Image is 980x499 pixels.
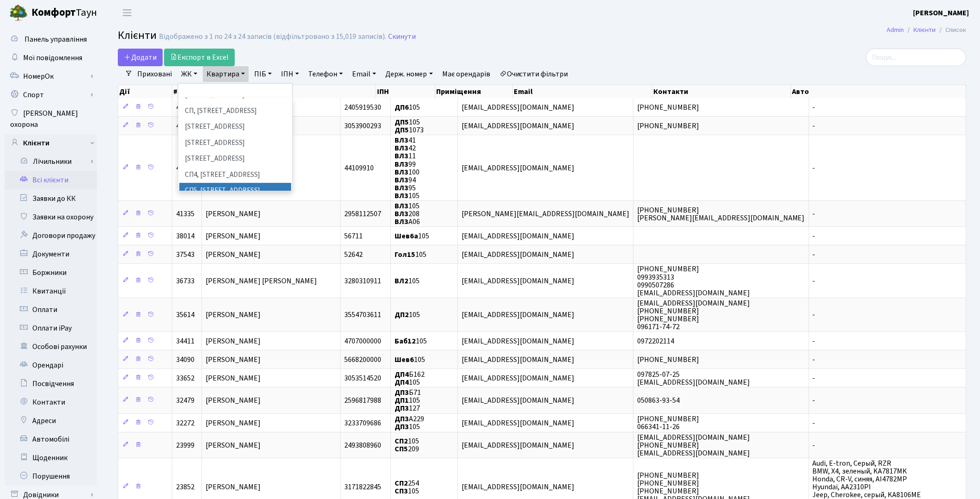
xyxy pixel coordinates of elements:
[118,27,157,44] span: Клієнти
[395,217,408,227] b: ВЛ3
[124,52,157,62] span: Додати
[395,336,416,346] b: Баб12
[637,355,699,365] span: [PHONE_NUMBER]
[206,373,261,383] span: [PERSON_NAME]
[395,191,408,201] b: ВЛ3
[395,369,425,387] span: Б162 105
[395,102,420,112] span: 105
[637,298,750,332] span: [EMAIL_ADDRESS][DOMAIN_NAME] [PHONE_NUMBER] [PHONE_NUMBER] 096171-74-72
[462,121,574,131] span: [EMAIL_ADDRESS][DOMAIN_NAME]
[159,32,386,41] div: Відображено з 1 по 24 з 24 записів (відфільтровано з 15,019 записів).
[304,66,347,82] a: Телефон
[813,336,816,346] span: -
[462,209,629,219] span: [PERSON_NAME][EMAIL_ADDRESS][DOMAIN_NAME]
[5,356,97,374] a: Орендарі
[206,395,261,405] span: [PERSON_NAME]
[637,414,699,432] span: [PHONE_NUMBER] 066341-11-26
[637,432,750,458] span: [EMAIL_ADDRESS][DOMAIN_NAME] [PHONE_NUMBER] [EMAIL_ADDRESS][DOMAIN_NAME]
[348,66,380,82] a: Email
[395,395,409,405] b: ДП1
[118,85,172,98] th: Дії
[344,440,381,450] span: 2493808960
[462,373,574,383] span: [EMAIL_ADDRESS][DOMAIN_NAME]
[177,66,201,82] a: ЖК
[176,102,195,112] span: 45876
[206,310,261,320] span: [PERSON_NAME]
[344,249,363,260] span: 52642
[395,369,409,380] b: ДП4
[462,355,574,365] span: [EMAIL_ADDRESS][DOMAIN_NAME]
[206,276,317,286] span: [PERSON_NAME] [PERSON_NAME]
[462,418,574,428] span: [EMAIL_ADDRESS][DOMAIN_NAME]
[395,444,408,454] b: СП5
[395,336,427,346] span: 105
[637,369,750,387] span: 097825-07-25 [EMAIL_ADDRESS][DOMAIN_NAME]
[913,7,969,19] a: [PERSON_NAME]
[176,209,195,219] span: 41335
[462,482,574,492] span: [EMAIL_ADDRESS][DOMAIN_NAME]
[813,249,816,260] span: -
[395,143,408,153] b: ВЛ3
[813,440,816,450] span: -
[206,336,261,346] span: [PERSON_NAME]
[462,163,574,173] span: [EMAIL_ADDRESS][DOMAIN_NAME]
[5,337,97,356] a: Особові рахунки
[395,201,408,211] b: ВЛ3
[176,231,195,241] span: 38014
[395,310,420,320] span: 105
[637,264,750,298] span: [PHONE_NUMBER] 0993935313 0990507286 [EMAIL_ADDRESS][DOMAIN_NAME]
[5,67,97,86] a: НомерОк
[206,440,261,450] span: [PERSON_NAME]
[395,478,408,488] b: СП2
[344,163,374,173] span: 44109910
[5,449,97,467] a: Щоденник
[23,53,82,63] span: Мої повідомлення
[637,336,674,346] span: 0972202114
[176,163,195,173] span: 41476
[913,8,969,18] b: [PERSON_NAME]
[936,25,966,35] li: Список
[5,393,97,412] a: Контакти
[395,387,421,413] span: Б71 105 127
[395,422,409,432] b: ДП3
[395,167,408,177] b: ВЛ3
[395,183,408,193] b: ВЛ3
[887,25,904,35] a: Admin
[637,102,699,112] span: [PHONE_NUMBER]
[179,135,291,151] li: [STREET_ADDRESS]
[5,226,97,245] a: Договори продажу
[913,25,936,35] a: Клієнти
[206,249,261,260] span: [PERSON_NAME]
[395,355,425,365] span: 105
[31,5,97,21] span: Таун
[344,373,381,383] span: 3053514520
[203,66,249,82] a: Квартира
[395,436,408,446] b: СП2
[462,395,574,405] span: [EMAIL_ADDRESS][DOMAIN_NAME]
[344,482,381,492] span: 3171822845
[176,310,195,320] span: 35614
[395,276,420,286] span: 105
[395,102,409,112] b: ДП6
[813,418,816,428] span: -
[134,66,176,82] a: Приховані
[176,355,195,365] span: 34090
[31,5,76,20] b: Комфорт
[176,121,195,131] span: 45114
[11,152,97,171] a: Лічильники
[438,66,494,82] a: Має орендарів
[637,395,680,405] span: 050863-93-54
[344,231,363,241] span: 56711
[206,482,261,492] span: [PERSON_NAME]
[813,355,816,365] span: -
[176,395,195,405] span: 32479
[395,125,409,135] b: ДП5
[395,231,418,241] b: Шев6а
[395,135,420,201] span: 41 42 11 99 100 94 95 105
[344,121,381,131] span: 3053900293
[395,377,409,387] b: ДП4
[382,66,436,82] a: Держ. номер
[388,32,416,41] a: Скинути
[395,249,426,260] span: 105
[395,478,419,496] span: 254 105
